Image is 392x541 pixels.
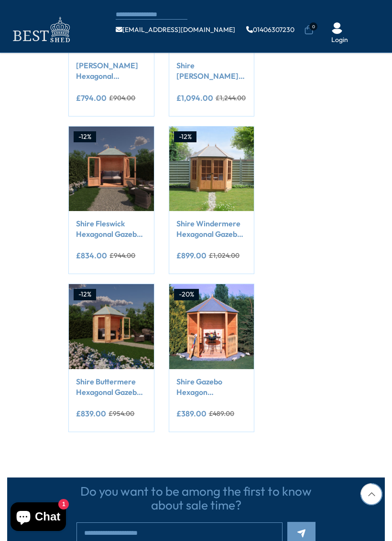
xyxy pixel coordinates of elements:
[76,94,107,102] ins: £794.00
[76,252,107,259] ins: £834.00
[76,376,146,398] a: Shire Buttermere Hexagonal Gazebo Summerhouse 8x7 Double doors 12mm Cladding
[304,25,314,35] a: 0
[109,95,135,101] del: £904.00
[209,252,240,259] del: £1,024.00
[176,410,207,417] ins: £389.00
[174,289,199,300] div: -20%
[76,485,316,512] h3: Do you want to be among the first to know about sale time?
[216,95,246,101] del: £1,244.00
[74,289,96,300] div: -12%
[74,131,96,143] div: -12%
[8,502,69,533] inbox-online-store-chat: Shopify online store chat
[209,410,234,417] del: £489.00
[176,60,247,82] a: Shire [PERSON_NAME] Hexagonal Gazebo Summerhouse 8x7 12mm Cladding
[174,131,196,143] div: -12%
[176,94,213,102] ins: £1,094.00
[176,252,207,259] ins: £899.00
[176,376,247,398] a: Shire Gazebo Hexagon Summerhouse
[7,14,74,45] img: logo
[76,218,146,240] a: Shire Fleswick Hexagonal Gazebo Summerhouse 8x7 Double doors 12mm Cladding
[76,410,106,417] ins: £839.00
[246,26,294,33] a: 01406307230
[176,218,247,240] a: Shire Windermere Hexagonal Gazebo Summerhouse 8x7 Double doors 12mm Cladding
[76,60,146,82] a: [PERSON_NAME] Hexagonal Summerhouse 6x6 12mm Cladding
[109,410,134,417] del: £954.00
[109,252,135,259] del: £944.00
[116,26,235,33] a: [EMAIL_ADDRESS][DOMAIN_NAME]
[331,22,343,34] img: User Icon
[169,284,254,369] img: Shire Gazebo Hexagon Summerhouse - Best Shed
[309,22,317,31] span: 0
[331,35,348,45] a: Login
